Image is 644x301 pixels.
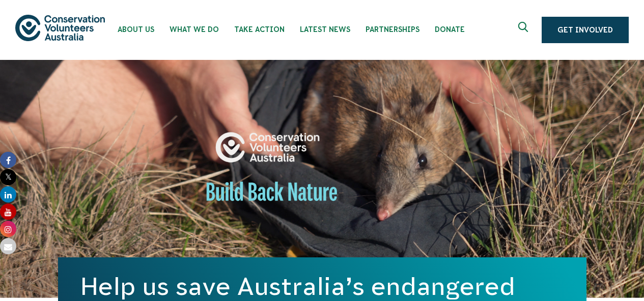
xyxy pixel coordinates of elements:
[300,25,350,34] span: Latest News
[518,22,531,38] span: Expand search box
[234,25,285,34] span: Take Action
[435,25,465,34] span: Donate
[542,17,629,43] a: Get Involved
[15,15,105,41] img: logo.svg
[118,25,154,34] span: About Us
[366,25,419,34] span: Partnerships
[170,25,219,34] span: What We Do
[512,18,537,42] button: Expand search box Close search box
